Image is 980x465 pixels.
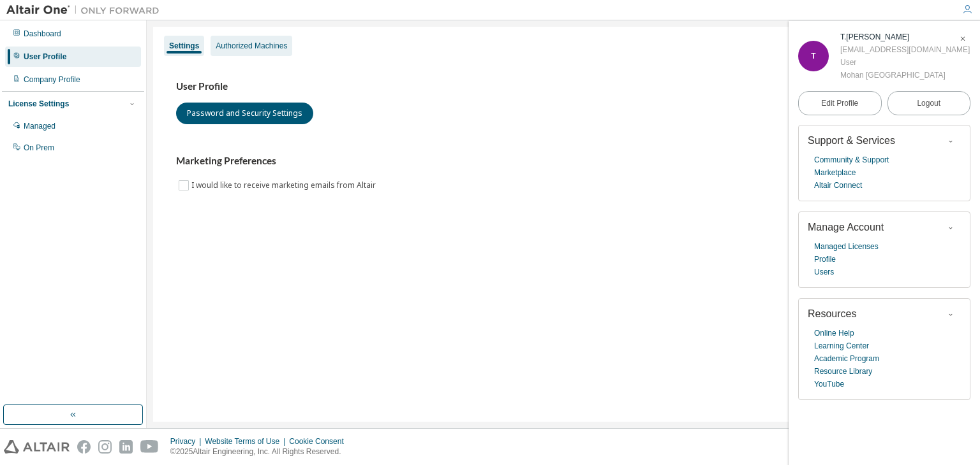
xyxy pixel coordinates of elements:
div: [EMAIL_ADDRESS][DOMAIN_NAME] [840,43,970,56]
div: Company Profile [24,75,80,85]
span: Resources [808,308,856,319]
a: Profile [814,253,836,266]
button: Logout [887,91,971,115]
div: Cookie Consent [289,436,351,447]
a: YouTube [814,378,844,390]
div: Settings [169,41,199,51]
a: Community & Support [814,154,889,166]
a: Marketplace [814,166,856,179]
button: Password and Security Settings [176,103,313,124]
a: Users [814,266,834,278]
a: Managed Licenses [814,240,879,253]
img: facebook.svg [77,440,91,454]
label: I would like to receive marketing emails from Altair [191,178,378,193]
div: Managed [24,121,56,131]
a: Edit Profile [798,91,882,115]
a: Academic Program [814,352,879,365]
span: T [811,52,815,61]
div: On Prem [24,143,54,153]
div: T.Krishna Kiran [840,31,970,43]
img: Altair One [6,4,166,17]
img: youtube.svg [140,440,159,454]
img: instagram.svg [98,440,112,454]
div: User Profile [24,52,66,62]
a: Altair Connect [814,179,862,192]
div: Privacy [170,436,205,447]
div: License Settings [8,99,69,109]
a: Online Help [814,327,854,340]
a: Resource Library [814,365,872,378]
span: Manage Account [808,222,884,232]
div: Website Terms of Use [205,436,289,447]
img: linkedin.svg [119,440,133,454]
h3: Marketing Preferences [176,155,951,168]
a: Learning Center [814,340,869,352]
div: User [840,56,970,69]
span: Support & Services [808,135,895,146]
p: © 2025 Altair Engineering, Inc. All Rights Reserved. [170,447,352,457]
span: Logout [917,97,940,110]
div: Dashboard [24,29,61,39]
div: Mohan [GEOGRAPHIC_DATA] [840,69,970,82]
span: Edit Profile [821,98,858,108]
div: Authorized Machines [216,41,287,51]
h3: User Profile [176,80,951,93]
img: altair_logo.svg [4,440,70,454]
